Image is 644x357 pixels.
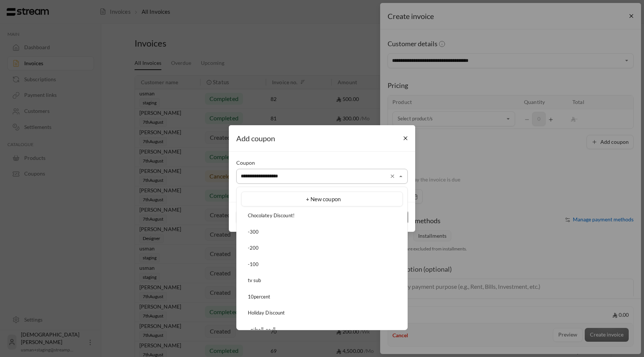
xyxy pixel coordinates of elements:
[399,132,412,145] button: Close
[248,245,259,251] span: -200
[388,172,397,181] button: Clear
[248,326,275,332] span: اليوم الوطني
[248,310,285,316] span: Holiday Discount
[248,212,294,218] span: Chocolatey Discount!
[397,172,405,181] button: Close
[248,294,271,300] span: 10percent
[306,196,341,202] span: + New coupon
[248,229,259,235] span: -300
[236,159,408,167] div: Coupon
[248,277,261,283] span: tv sub
[236,134,275,143] span: Add coupon
[248,261,259,267] span: -100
